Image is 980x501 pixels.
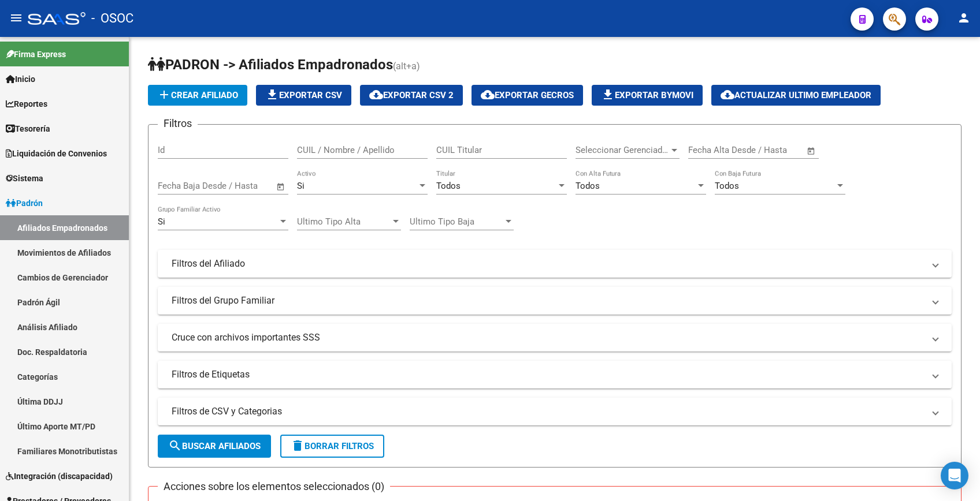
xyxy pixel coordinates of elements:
span: Todos [715,181,739,191]
mat-expansion-panel-header: Filtros del Grupo Familiar [158,287,952,315]
mat-icon: search [168,439,182,453]
button: Exportar CSV 2 [360,85,463,106]
span: Ultimo Tipo Alta [297,216,391,227]
input: Fecha fin [215,181,271,191]
mat-panel-title: Filtros del Grupo Familiar [172,294,924,307]
div: Open Intercom Messenger [941,462,968,489]
span: Integración (discapacidad) [6,470,113,483]
h3: Acciones sobre los elementos seleccionados (0) [158,478,390,495]
span: Reportes [6,98,47,110]
button: Exportar Bymovi [592,85,703,106]
span: Seleccionar Gerenciador [576,145,669,155]
button: Exportar CSV [256,85,351,106]
button: Crear Afiliado [148,85,247,106]
span: Liquidación de Convenios [6,147,107,160]
h3: Filtros [158,115,198,132]
span: - OSOC [91,6,133,31]
span: PADRON -> Afiliados Empadronados [148,57,393,73]
span: Inicio [6,73,35,85]
span: Padrón [6,197,43,210]
input: Fecha inicio [688,145,735,155]
span: Exportar Bymovi [601,90,693,100]
span: Sistema [6,172,43,185]
mat-icon: cloud_download [369,88,383,102]
button: Open calendar [805,144,818,158]
span: Crear Afiliado [157,90,238,100]
mat-expansion-panel-header: Cruce con archivos importantes SSS [158,324,952,352]
input: Fecha inicio [158,181,205,191]
button: Buscar Afiliados [158,435,271,458]
mat-panel-title: Filtros de Etiquetas [172,368,924,381]
span: Si [158,216,165,227]
span: Firma Express [6,48,66,61]
span: Todos [576,181,600,191]
mat-expansion-panel-header: Filtros de CSV y Categorias [158,398,952,425]
mat-icon: file_download [601,88,615,102]
mat-icon: add [157,88,171,102]
mat-icon: delete [291,439,305,453]
span: Buscar Afiliados [168,441,261,451]
mat-panel-title: Filtros del Afiliado [172,257,924,270]
input: Fecha fin [745,145,801,155]
span: Ultimo Tipo Baja [410,216,503,227]
span: Exportar CSV [265,90,342,100]
mat-icon: cloud_download [481,88,495,102]
span: Borrar Filtros [291,441,374,451]
mat-icon: person [957,11,971,25]
span: Tesorería [6,122,50,135]
mat-icon: file_download [265,88,279,102]
button: Actualizar ultimo Empleador [711,85,881,106]
span: Exportar CSV 2 [369,90,454,100]
mat-expansion-panel-header: Filtros del Afiliado [158,250,952,278]
span: Si [297,181,305,191]
mat-icon: menu [9,11,23,25]
span: (alt+a) [393,61,420,72]
button: Open calendar [274,180,288,193]
span: Actualizar ultimo Empleador [721,90,871,100]
mat-expansion-panel-header: Filtros de Etiquetas [158,361,952,388]
span: Exportar GECROS [481,90,574,100]
button: Exportar GECROS [472,85,583,106]
button: Borrar Filtros [280,435,384,458]
mat-panel-title: Filtros de CSV y Categorias [172,405,924,418]
span: Todos [436,181,461,191]
mat-icon: cloud_download [721,88,734,102]
mat-panel-title: Cruce con archivos importantes SSS [172,331,924,344]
